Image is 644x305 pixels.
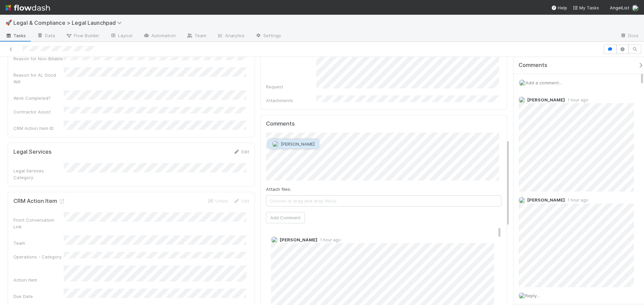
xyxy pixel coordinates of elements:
div: Action Item [13,277,64,283]
img: avatar_9d20afb4-344c-4512-8880-fee77f5fe71b.png [519,197,525,204]
div: Attachments [266,97,316,104]
span: Choose or drag and drop file(s) [266,196,501,206]
h5: Legal Services [13,149,52,155]
div: Contractor Assist [13,108,64,115]
span: [PERSON_NAME] [527,197,565,203]
span: My Tasks [573,5,599,10]
div: Front Conversation Link [13,217,64,230]
button: [PERSON_NAME] [268,139,319,149]
span: 🚀 [5,20,12,25]
a: Settings [250,31,286,42]
span: Reply... [525,293,540,298]
span: Add a comment... [526,80,562,85]
a: Automation [138,31,181,42]
a: Flow Builder [60,31,105,42]
button: Add Comment [266,212,305,223]
img: avatar_ba76ddef-3fd0-4be4-9bc3-126ad567fcd5.png [519,79,526,86]
img: avatar_ba76ddef-3fd0-4be4-9bc3-126ad567fcd5.png [519,292,525,299]
span: 1 hour ago [565,97,588,102]
div: Reason for AL Good Will [13,72,64,85]
div: Request [266,83,316,90]
a: Docs [615,31,644,42]
div: Legal Services Category [13,167,64,181]
a: Edit [233,149,249,154]
a: My Tasks [573,4,599,11]
span: AngelList [610,5,629,10]
div: Help [551,4,567,11]
span: Legal & Compliance > Legal Launchpad [13,19,125,26]
a: Layout [105,31,138,42]
span: [PERSON_NAME] [280,237,317,242]
img: avatar_9d20afb4-344c-4512-8880-fee77f5fe71b.png [271,236,278,243]
div: Due Date [13,293,64,300]
div: Reason for Non-Billable [13,55,64,62]
span: Flow Builder [66,32,99,39]
div: Work Completed? [13,95,64,101]
a: Team [181,31,212,42]
img: avatar_ba76ddef-3fd0-4be4-9bc3-126ad567fcd5.png [519,96,525,103]
label: Attach files: [266,186,291,193]
span: Tasks [5,32,26,39]
div: Operations - Category [13,253,64,260]
a: Edit [233,198,249,204]
span: 1 hour ago [317,237,341,242]
img: avatar_9d20afb4-344c-4512-8880-fee77f5fe71b.png [272,141,279,147]
h5: Comments [266,121,502,127]
div: CRM Action Item ID [13,125,64,132]
a: Analytics [212,31,250,42]
img: avatar_ba76ddef-3fd0-4be4-9bc3-126ad567fcd5.png [632,5,639,11]
span: [PERSON_NAME] [527,97,565,102]
h5: CRM Action Item [13,198,65,205]
img: logo-inverted-e16ddd16eac7371096b0.svg [5,2,50,13]
a: Unlink [207,198,228,204]
span: Comments [519,62,547,69]
a: Data [32,31,60,42]
div: Team [13,240,64,246]
span: [PERSON_NAME] [281,141,315,147]
span: 1 hour ago [565,198,588,203]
